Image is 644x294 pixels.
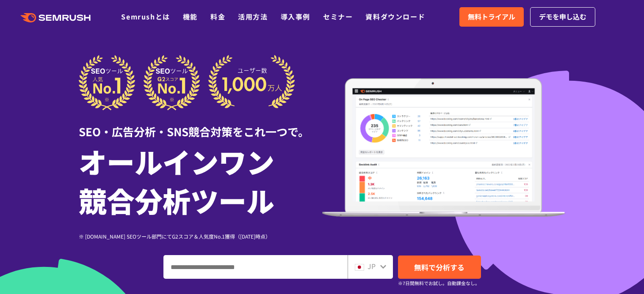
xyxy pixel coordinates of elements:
div: ※ [DOMAIN_NAME] SEOツール部門にてG2スコア＆人気度No.1獲得（[DATE]時点） [79,232,322,240]
div: SEO・広告分析・SNS競合対策をこれ一つで。 [79,110,322,140]
a: 無料トライアル [459,7,524,27]
span: デモを申し込む [539,11,586,22]
span: JP [368,261,376,271]
a: 活用方法 [238,11,268,22]
h1: オールインワン 競合分析ツール [79,142,322,220]
a: 導入事例 [281,11,310,22]
a: デモを申し込む [530,7,595,27]
a: 機能 [183,11,198,22]
a: 無料で分析する [398,256,481,279]
a: 資料ダウンロード [365,11,425,22]
small: ※7日間無料でお試し。自動課金なし。 [398,279,480,287]
a: Semrushとは [121,11,170,22]
input: ドメイン、キーワードまたはURLを入力してください [164,256,347,278]
a: セミナー [323,11,353,22]
span: 無料で分析する [414,262,464,272]
span: 無料トライアル [468,11,515,22]
a: 料金 [210,11,225,22]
